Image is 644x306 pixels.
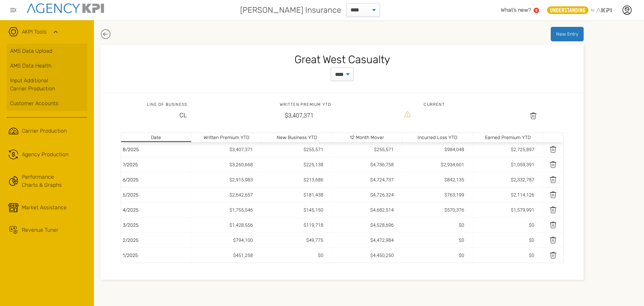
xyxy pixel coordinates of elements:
div: Date [123,135,190,140]
div: 6/2025 [121,174,192,186]
div: Current [424,101,444,107]
div: $2,915,983 [193,176,253,183]
div: $2,725,897 [474,146,534,153]
div: Earned Premium YTD [474,135,541,140]
div: 4/2025 [121,204,192,216]
a: AMS Data Upload [7,44,87,58]
div: $984,048 [404,146,464,153]
div: $119,718 [263,222,323,229]
div: $0 [404,222,464,229]
div: 12 Month Mover [334,135,400,140]
div: $763,199 [404,191,464,199]
div: $213,686 [263,176,323,183]
div: $2,934,601 [404,161,464,168]
div: $451,258 [193,252,253,259]
span: [PERSON_NAME] Insurance [240,4,341,16]
div: $145,150 [263,207,323,214]
span: Carrier Production [22,127,67,135]
div: $794,100 [193,237,253,244]
span: Agency Production [22,150,68,159]
div: 2/2025 [121,234,192,246]
div: $0 [474,252,534,259]
div: $4,736,758 [334,161,394,168]
div: 7/2025 [121,159,192,171]
div: New Business YTD [263,135,330,140]
div: $4,450,250 [334,252,394,259]
a: AKPI Tools [22,28,47,36]
div: $225,138 [263,161,323,168]
div: 1/2025 [121,250,192,261]
div: $1,755,546 [193,207,253,214]
div: $2,642,657 [193,191,253,199]
div: 5/2025 [121,189,192,201]
span: AMS Data Health [10,62,51,70]
div: $4,726,324 [334,191,394,199]
button: New Entry [551,27,584,41]
div: $2,114,126 [474,191,534,199]
div: CL [179,111,190,121]
div: $3,407,371 [193,146,253,153]
a: Customer Accounts [7,96,87,111]
div: Written Premium YTD [280,101,331,107]
div: $4,528,696 [334,222,394,229]
div: Written Premium YTD [193,135,260,140]
div: $0 [404,252,464,259]
div: 8/2025 [121,144,192,156]
div: $1,059,391 [474,161,534,168]
div: $2,332,787 [474,176,534,183]
div: $0 [404,237,464,244]
span: Revenue Tuner [22,226,58,234]
div: $255,571 [334,146,394,153]
div: $49,775 [263,237,323,244]
div: 3/2025 [121,219,192,231]
a: 5 [534,8,539,13]
div: $570,376 [404,207,464,214]
a: Input AdditionalCarrier Production [7,73,87,96]
div: $1,579,991 [474,207,534,214]
div: $181,438 [263,191,323,199]
text: 5 [535,8,537,12]
div: $4,472,984 [334,237,394,244]
div: $255,571 [263,146,323,153]
div: $4,724,737 [334,176,394,183]
div: $0 [474,222,534,229]
div: $1,428,556 [193,222,253,229]
span: What’s new? [501,7,531,13]
div: $0 [263,252,323,259]
div: Customer Accounts [10,99,84,107]
img: agencykpi-logo-550x69-2d9e3fa8.png [27,3,104,13]
a: AMS Data Health [7,58,87,73]
div: $3,260,668 [193,161,253,168]
span: Great West Casualty [294,53,390,66]
div: $0 [474,237,534,244]
div: $4,682,514 [334,207,394,214]
div: $842,135 [404,176,464,183]
div: $3,407,371 [280,111,314,121]
div: Line of business [147,101,187,107]
div: Incurred Loss YTD [404,135,471,140]
span: Market Assistance [22,204,67,212]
